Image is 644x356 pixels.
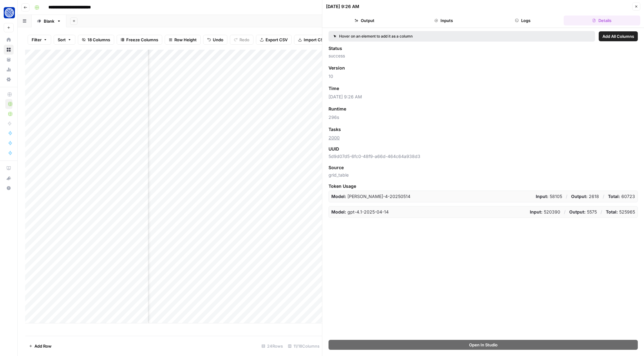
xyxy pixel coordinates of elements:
p: / [564,209,566,215]
button: Add Row [25,341,55,351]
p: / [601,209,602,215]
a: AirOps Academy [4,163,14,173]
button: Import CSV [294,35,330,45]
button: Undo [203,35,227,45]
div: [DATE] 9:26 AM [326,3,359,10]
p: / [566,193,567,200]
strong: Total: [608,194,620,199]
span: 18 Columns [87,37,110,43]
span: Runtime [329,106,346,112]
span: Time [329,85,339,92]
button: Details [564,16,640,25]
span: Filter [32,37,42,43]
strong: Model: [331,209,346,214]
span: 10 [329,73,638,79]
p: / [603,193,604,200]
a: Your Data [4,55,14,65]
span: Freeze Columns [126,37,158,43]
span: Open In Studio [469,342,498,348]
span: [DATE] 9:26 AM [329,94,638,100]
span: Version [329,65,345,71]
button: Freeze Columns [117,35,162,45]
strong: Input: [530,209,543,214]
strong: Model: [331,194,346,199]
button: Output [326,16,403,25]
span: Undo [213,37,223,43]
span: Add All Columns [602,33,634,39]
p: 5575 [569,209,597,215]
strong: Output: [569,209,586,214]
button: Filter [28,35,51,45]
span: Import CSV [304,37,326,43]
span: Redo [239,37,249,43]
button: Export CSV [256,35,292,45]
span: grid_table [329,172,638,178]
span: Export CSV [266,37,288,43]
p: 60723 [608,193,635,200]
button: Sort [54,35,75,45]
a: Settings [4,74,14,84]
span: Source [329,164,344,171]
span: Tasks [329,126,341,133]
button: Logs [485,16,561,25]
a: Home [4,35,14,45]
button: Workspace: Fundwell [4,5,14,20]
p: claude-sonnet-4-20250514 [331,193,410,200]
span: Sort [58,37,66,43]
button: Row Height [165,35,201,45]
strong: Total: [606,209,618,214]
span: Row Height [174,37,197,43]
button: Redo [230,35,253,45]
button: Open In Studio [329,340,638,350]
img: Fundwell Logo [4,7,15,18]
div: 24 Rows [259,341,285,351]
a: Browse [4,45,14,55]
span: Status [329,45,342,52]
p: 525965 [606,209,635,215]
div: 11/18 Columns [285,341,322,351]
span: 296s [329,114,638,120]
div: What's new? [4,173,13,183]
span: 5d9d07d5-6fc0-48f9-a66d-464c64a938d3 [329,153,638,160]
button: 18 Columns [78,35,114,45]
a: Usage [4,65,14,74]
p: 58105 [536,193,562,200]
p: 2618 [571,193,599,200]
a: 2000 [329,135,340,140]
div: Hover on an element to add it as a column [333,34,501,39]
div: Blank [44,18,54,24]
p: 520390 [530,209,560,215]
span: Add Row [34,343,51,349]
a: Blank [32,15,66,27]
button: Add All Columns [599,31,638,41]
strong: Output: [571,194,588,199]
strong: Input: [536,194,548,199]
span: UUID [329,146,339,152]
button: Help + Support [4,183,14,193]
p: gpt-4.1-2025-04-14 [331,209,389,215]
span: Token Usage [329,183,638,189]
button: Inputs [405,16,482,25]
button: What's new? [4,173,14,183]
span: success [329,53,638,59]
